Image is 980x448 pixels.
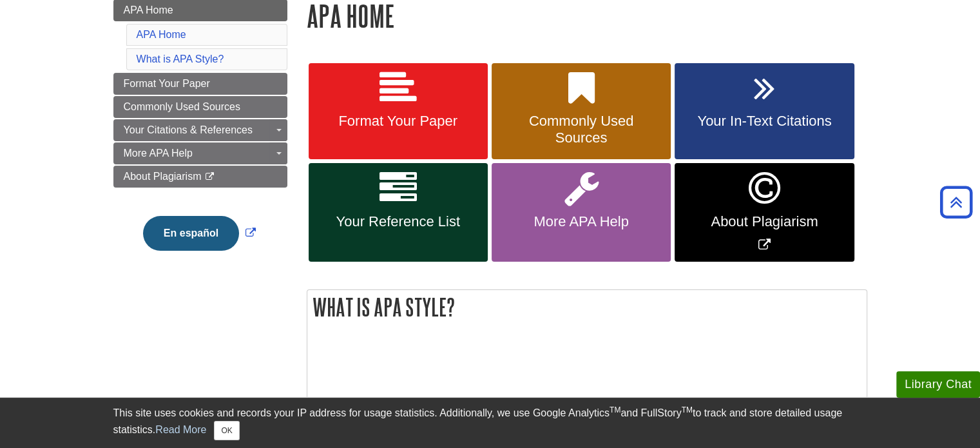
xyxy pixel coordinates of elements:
div: This site uses cookies and records your IP address for usage statistics. Additionally, we use Goo... [113,405,867,440]
span: Commonly Used Sources [124,101,240,112]
button: Close [214,421,239,440]
i: This link opens in a new window [204,173,215,181]
a: Back to Top [936,193,977,211]
a: Format Your Paper [309,63,488,160]
a: Commonly Used Sources [113,96,287,118]
sup: TM [610,405,620,414]
button: Library Chat [896,371,980,398]
span: About Plagiarism [124,171,202,182]
span: Your Citations & References [124,124,253,135]
button: En español [143,216,239,251]
span: Your Reference List [318,213,478,230]
span: Format Your Paper [318,113,478,130]
sup: TM [682,405,693,414]
a: Your Citations & References [113,119,287,141]
a: What is APA Style? [137,54,224,64]
span: About Plagiarism [684,213,844,230]
span: More APA Help [124,148,193,159]
span: Your In-Text Citations [684,113,844,130]
a: Your Reference List [309,163,488,262]
h2: What is APA Style? [307,290,867,324]
a: Format Your Paper [113,73,287,95]
span: APA Home [124,5,173,15]
a: Your In-Text Citations [675,63,854,160]
a: Link opens in new window [675,163,854,262]
a: Link opens in new window [140,228,259,239]
a: More APA Help [492,163,671,262]
a: About Plagiarism [113,166,287,188]
span: More APA Help [501,213,661,230]
span: Format Your Paper [124,78,210,89]
a: Read More [155,424,206,435]
span: Commonly Used Sources [501,113,661,146]
a: Commonly Used Sources [492,63,671,160]
a: More APA Help [113,142,287,164]
a: APA Home [137,29,186,40]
